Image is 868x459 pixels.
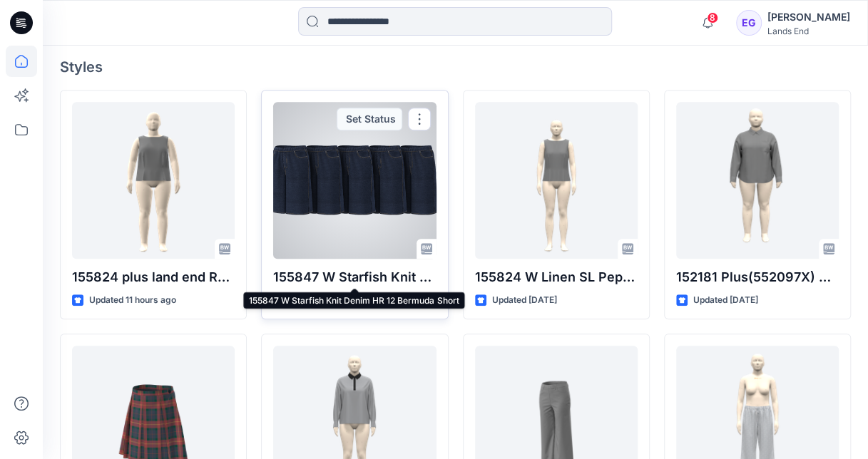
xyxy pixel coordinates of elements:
[767,9,850,26] div: [PERSON_NAME]
[273,102,436,259] a: 155847 W Starfish Knit Denim HR 12 Bermuda Short
[475,102,638,259] a: 155824 W Linen SL Peplum Top_OP2_REV4
[89,293,176,308] p: Updated 11 hours ago
[492,293,557,308] p: Updated [DATE]
[475,267,638,287] p: 155824 W Linen SL Peplum Top_OP2_REV4
[60,58,851,76] h4: Styles
[676,102,839,259] a: 152181 Plus(552097X) W- EU LS Linen Classic Button- Through Shirt_REV03
[693,293,758,308] p: Updated [DATE]
[676,267,839,287] p: 152181 Plus(552097X) W- EU LS Linen Classic Button- Through Shirt_REV03
[736,10,762,36] div: EG
[707,12,718,24] span: 8
[72,267,235,287] p: 155824 plus land end REV2_PLUS
[290,293,355,308] p: Updated [DATE]
[72,102,235,259] a: 155824 plus land end REV2_PLUS
[767,26,850,36] div: Lands End
[273,267,436,287] p: 155847 W Starfish Knit Denim HR 12 Bermuda Short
